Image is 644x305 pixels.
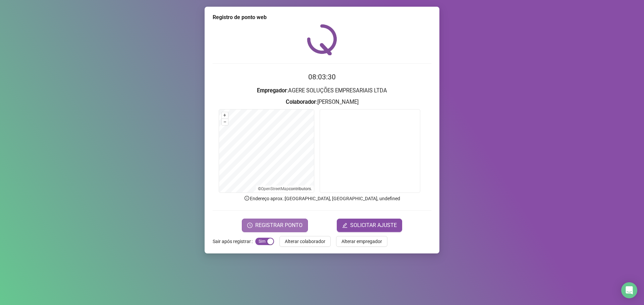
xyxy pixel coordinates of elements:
[336,236,387,247] button: Alterar empregador
[213,13,431,21] div: Registro de ponto web
[257,87,287,94] strong: Empregador
[247,223,253,228] span: clock-circle
[258,186,312,191] li: © contributors.
[213,86,431,95] h3: : AGERE SOLUÇÕES EMPRESARIAIS LTDA
[213,195,431,202] p: Endereço aprox. : [GEOGRAPHIC_DATA], [GEOGRAPHIC_DATA], undefined
[308,73,336,81] time: 08:03:30
[244,195,250,201] span: info-circle
[341,238,382,245] span: Alterar empregador
[350,221,397,229] span: SOLICITAR AJUSTE
[307,24,337,55] img: QRPoint
[285,238,325,245] span: Alterar colaborador
[213,98,431,106] h3: : [PERSON_NAME]
[213,236,255,247] label: Sair após registrar
[242,219,308,232] button: REGISTRAR PONTO
[261,186,289,191] a: OpenStreetMap
[222,119,228,125] button: –
[222,112,228,119] button: +
[255,221,303,229] span: REGISTRAR PONTO
[621,282,637,298] div: Open Intercom Messenger
[286,99,316,105] strong: Colaborador
[279,236,331,247] button: Alterar colaborador
[337,219,402,232] button: editSOLICITAR AJUSTE
[342,223,347,228] span: edit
